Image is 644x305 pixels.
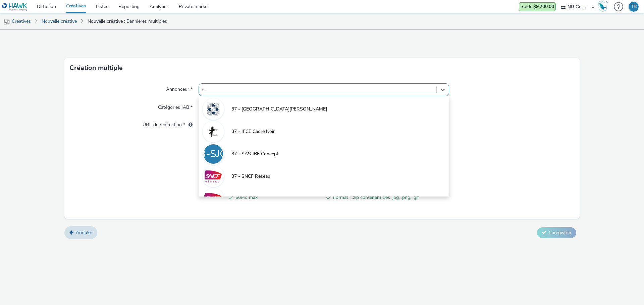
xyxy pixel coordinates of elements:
[204,122,223,141] img: 37 - IFCE Cadre Noir
[69,63,123,73] h3: Création multiple
[521,3,554,10] span: Solde :
[84,13,170,29] a: Nouvelle créative : Bannières multiples
[3,18,10,25] img: mobile
[163,83,195,93] label: Annonceur *
[231,128,275,135] span: 37 - IFCE Cadre Noir
[231,106,327,112] span: 37 - [GEOGRAPHIC_DATA][PERSON_NAME]
[204,189,223,209] img: 37 - SNCF Voyageurs
[185,122,193,128] div: L'URL de redirection sera utilisée comme URL de validation avec certains SSP et ce sera l'URL de ...
[231,196,277,202] span: 37 - SNCF Voyageurs
[598,1,610,12] a: Hawk Academy
[204,99,223,119] img: 37 - Château de Villandry
[533,3,554,10] strong: $9,700.00
[64,226,97,239] a: Annuler
[549,229,572,236] span: Enregistrer
[231,151,278,157] span: 37 - SAS JBE Concept
[231,173,270,180] span: 37 - SNCF Réseau
[76,229,92,236] span: Annuler
[38,13,80,29] a: Nouvelle créative
[598,1,608,12] img: Hawk Academy
[235,194,321,202] span: 50Mo max
[519,2,556,11] div: Les dépenses d'aujourd'hui ne sont pas encore prises en compte dans le solde
[333,194,419,202] span: Format : .zip contenant des .jpg, .png, .gif
[2,3,28,11] img: undefined Logo
[204,167,223,186] img: 37 - SNCF Réseau
[631,2,637,12] div: TB
[140,119,195,128] label: URL de redirection *
[537,227,576,238] button: Enregistrer
[200,145,226,163] div: 3-SJC
[155,101,195,111] label: Catégories IAB *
